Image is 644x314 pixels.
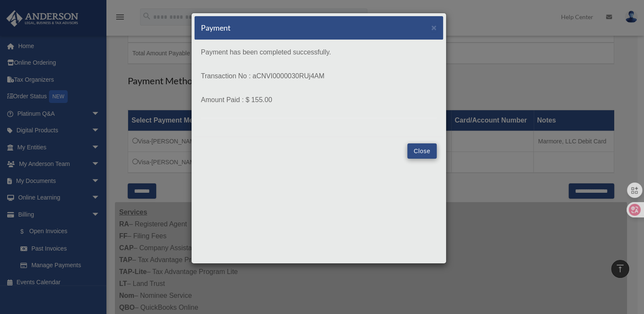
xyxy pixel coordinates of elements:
span: × [431,23,437,32]
button: Close [431,23,437,32]
p: Transaction No : aCNVI0000030RUj4AM [201,70,437,82]
p: Amount Paid : $ 155.00 [201,94,437,106]
h5: Payment [201,23,231,33]
button: Close [407,143,437,159]
p: Payment has been completed successfully. [201,46,437,58]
